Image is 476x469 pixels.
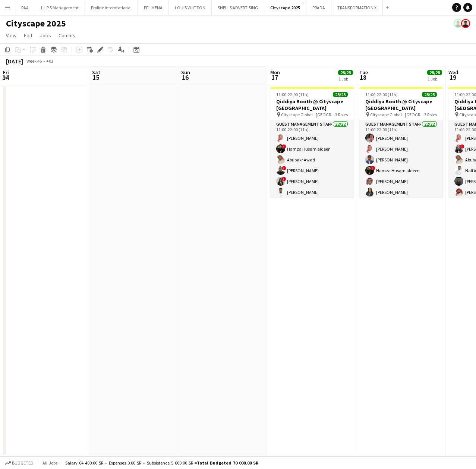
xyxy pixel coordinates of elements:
div: +03 [46,58,53,64]
app-user-avatar: Kenan Tesfaselase [454,19,463,28]
span: Total Budgeted 70 000.00 SR [197,460,258,466]
span: ! [460,144,464,149]
div: 1 Job [428,76,442,82]
span: View [6,32,16,39]
app-user-avatar: Kenan Tesfaselase [461,19,470,28]
span: Cityscape Global - [GEOGRAPHIC_DATA] [370,112,424,117]
app-job-card: 11:00-22:00 (11h)28/28Qiddiya Booth @ Cityscape [GEOGRAPHIC_DATA] Cityscape Global - [GEOGRAPHIC_... [359,87,443,198]
h1: Cityscape 2025 [6,18,66,29]
span: 18 [358,73,368,82]
button: SHELLS ADVERTISING [212,0,264,15]
span: 3 Roles [424,112,437,117]
a: Jobs [37,31,54,40]
span: 3 Roles [335,112,348,117]
span: 28/28 [422,92,437,97]
span: ! [282,177,286,181]
span: Edit [24,32,32,39]
h3: Qiddiya Booth @ Cityscape [GEOGRAPHIC_DATA] [270,98,354,111]
span: Jobs [40,32,51,39]
h3: Qiddiya Booth @ Cityscape [GEOGRAPHIC_DATA] [359,98,443,111]
div: Salary 64 400.00 SR + Expenses 0.00 SR + Subsistence 5 600.00 SR = [65,460,258,466]
span: ! [282,166,286,170]
button: Proline Interntational [85,0,138,15]
button: PRADA [306,0,331,15]
span: 28/28 [427,70,442,75]
button: TRANSFORMATION X [331,0,383,15]
span: 16 [180,73,190,82]
span: Cityscape Global - [GEOGRAPHIC_DATA] [281,112,335,117]
span: 11:00-22:00 (11h) [276,92,309,97]
span: 28/28 [338,70,353,75]
span: 17 [269,73,280,82]
button: Cityscape 2025 [264,0,306,15]
span: Wed [448,69,458,76]
a: Comms [56,31,78,40]
span: Budgeted [12,460,34,466]
span: Fri [3,69,9,76]
a: View [3,31,19,40]
span: Week 46 [25,58,43,64]
span: Comms [59,32,75,39]
span: 11:00-22:00 (11h) [365,92,398,97]
span: ! [282,144,286,149]
span: Sun [181,69,190,76]
div: 1 Job [338,76,353,82]
a: Edit [21,31,35,40]
button: PFL MENA [138,0,169,15]
app-job-card: 11:00-22:00 (11h)28/28Qiddiya Booth @ Cityscape [GEOGRAPHIC_DATA] Cityscape Global - [GEOGRAPHIC_... [270,87,354,198]
button: L.I.P.S Management [35,0,85,15]
span: Tue [359,69,368,76]
span: ! [371,166,375,170]
span: 19 [447,73,458,82]
div: [DATE] [6,57,23,65]
button: Budgeted [4,459,35,467]
span: Mon [270,69,280,76]
app-card-role: Guest Management Staff22/2211:00-22:00 (11h)[PERSON_NAME][PERSON_NAME][PERSON_NAME]!Hamza Husam a... [359,120,443,372]
span: 15 [91,73,100,82]
span: 28/28 [333,92,348,97]
button: LOUIS VUITTON [169,0,212,15]
span: Sat [92,69,100,76]
span: All jobs [41,460,59,466]
app-card-role: Guest Management Staff22/2211:00-22:00 (11h)[PERSON_NAME]!Hamza Husam aldeenAbubakr Awad![PERSON_... [270,120,354,372]
button: RAA [15,0,35,15]
span: 14 [2,73,9,82]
